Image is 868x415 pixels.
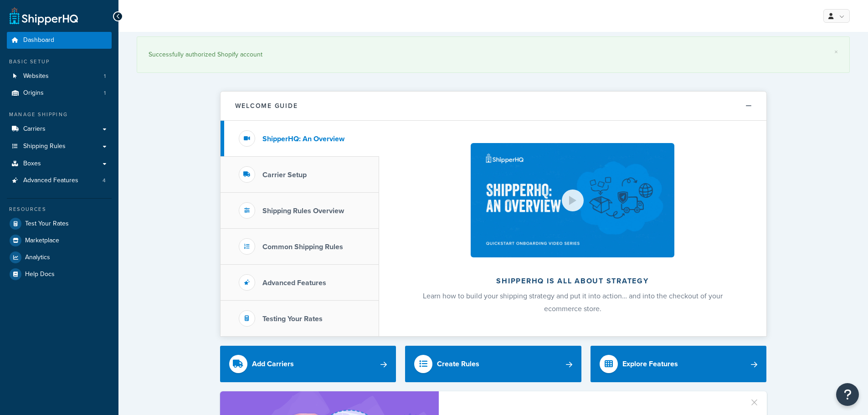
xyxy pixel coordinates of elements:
[591,346,767,382] a: Explore Features
[403,277,742,285] h2: ShipperHQ is all about strategy
[7,172,112,189] li: Advanced Features
[7,138,112,155] a: Shipping Rules
[25,220,69,228] span: Test Your Rates
[262,279,326,287] h3: Advanced Features
[7,85,112,102] li: Origins
[23,125,46,133] span: Carriers
[262,171,307,179] h3: Carrier Setup
[7,215,112,232] a: Test Your Rates
[23,36,54,44] span: Dashboard
[104,89,106,97] span: 1
[437,358,479,370] div: Create Rules
[262,207,344,215] h3: Shipping Rules Overview
[25,254,50,261] span: Analytics
[836,383,859,406] button: Open Resource Center
[7,266,112,282] a: Help Docs
[622,358,678,370] div: Explore Features
[25,237,59,245] span: Marketplace
[7,68,112,85] a: Websites1
[262,315,323,323] h3: Testing Your Rates
[7,205,112,213] div: Resources
[262,135,344,143] h3: ShipperHQ: An Overview
[262,243,343,251] h3: Common Shipping Rules
[23,177,78,184] span: Advanced Features
[7,85,112,102] a: Origins1
[220,346,396,382] a: Add Carriers
[7,232,112,249] a: Marketplace
[235,102,298,109] h2: Welcome Guide
[471,143,674,257] img: ShipperHQ is all about strategy
[252,358,294,370] div: Add Carriers
[25,271,55,278] span: Help Docs
[149,48,838,61] div: Successfully authorized Shopify account
[423,291,723,314] span: Learn how to build your shipping strategy and put it into action… and into the checkout of your e...
[7,68,112,85] li: Websites
[7,172,112,189] a: Advanced Features4
[7,32,112,49] a: Dashboard
[834,48,838,56] a: ×
[7,58,112,66] div: Basic Setup
[23,72,49,80] span: Websites
[23,160,41,168] span: Boxes
[221,92,766,121] button: Welcome Guide
[405,346,581,382] a: Create Rules
[7,111,112,118] div: Manage Shipping
[23,89,44,97] span: Origins
[7,249,112,266] a: Analytics
[7,155,112,172] a: Boxes
[7,121,112,138] a: Carriers
[23,143,66,150] span: Shipping Rules
[104,72,106,80] span: 1
[103,177,106,184] span: 4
